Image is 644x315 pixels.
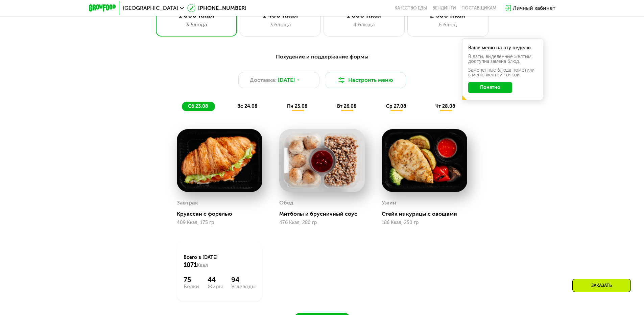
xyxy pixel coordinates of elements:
[468,68,537,77] div: Заменённые блюда пометили в меню жёлтой точкой.
[382,220,467,225] div: 186 Ккал, 250 гр
[279,211,370,217] div: Митболы и брусничный соус
[468,46,537,50] div: Ваше меню на эту неделю
[414,21,481,29] div: 6 блюд
[208,276,223,284] div: 44
[279,220,365,225] div: 476 Ккал, 280 гр
[247,21,314,29] div: 3 блюда
[382,211,473,217] div: Стейк из курицы с овощами
[513,4,555,12] div: Личный кабинет
[122,53,522,61] div: Похудение и поддержание формы
[435,103,455,109] span: чт 28.08
[188,103,208,109] span: сб 23.08
[432,5,456,11] a: Вендинги
[197,263,208,268] span: Ккал
[177,220,262,225] div: 409 Ккал, 175 гр
[382,198,396,208] div: Ужин
[386,103,406,109] span: ср 27.08
[231,276,256,284] div: 94
[468,54,537,64] div: В даты, выделенные желтым, доступна замена блюд.
[208,284,223,289] div: Жиры
[325,72,406,88] button: Настроить меню
[287,103,308,109] span: пн 25.08
[461,5,496,11] div: поставщикам
[278,76,295,84] span: [DATE]
[177,198,198,208] div: Завтрак
[337,103,357,109] span: вт 26.08
[123,5,178,11] span: [GEOGRAPHIC_DATA]
[395,5,427,11] a: Качество еды
[177,211,268,217] div: Круассан с форелью
[279,198,293,208] div: Обед
[184,284,199,289] div: Белки
[163,21,230,29] div: 3 блюда
[184,254,256,269] div: Всего в [DATE]
[187,4,246,12] a: [PHONE_NUMBER]
[184,276,199,284] div: 75
[468,82,512,93] button: Понятно
[331,21,398,29] div: 4 блюда
[250,76,277,84] span: Доставка:
[572,279,631,292] div: Заказать
[237,103,258,109] span: вс 24.08
[231,284,256,289] div: Углеводы
[184,261,197,269] span: 1071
